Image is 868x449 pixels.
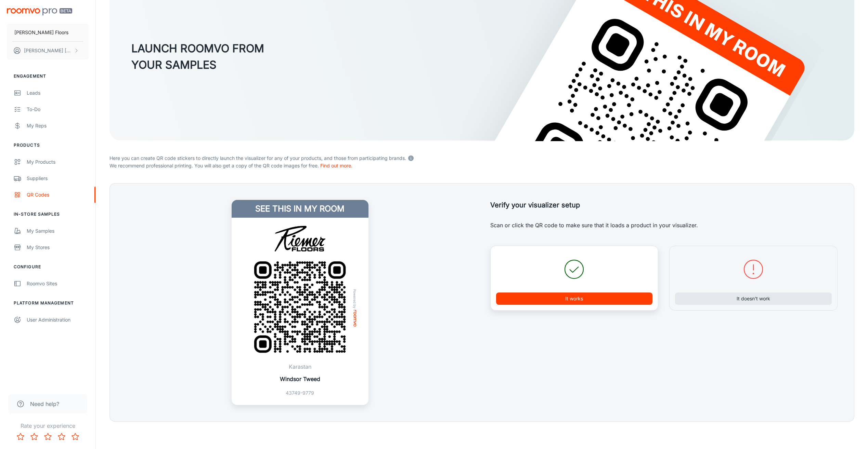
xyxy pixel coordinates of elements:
p: Windsor Tweed [280,375,320,383]
div: Suppliers [27,175,89,182]
p: Rate your experience [5,422,90,430]
div: My Reps [27,122,89,130]
h4: See this in my room [232,200,368,218]
img: QR Code Example [244,251,355,363]
div: My Samples [27,227,89,235]
p: We recommend professional printing. You will also get a copy of the QR code images for free. [109,162,854,169]
a: Find out more. [320,163,352,168]
img: Roomvo PRO Beta [7,8,72,15]
div: My Stores [27,244,89,251]
span: Need help? [30,400,59,408]
div: Roomvo Sites [27,280,89,287]
button: Rate 5 star [68,430,82,444]
div: QR Codes [27,191,89,199]
a: See this in my roomRiemer FloorsQR Code ExamplePowered byroomvoKarastanWindsor Tweed43749-9779 [232,200,368,405]
div: To-do [27,106,89,113]
button: It works [496,292,653,305]
p: [PERSON_NAME] [PERSON_NAME] [24,47,72,54]
h3: LAUNCH ROOMVO FROM YOUR SAMPLES [131,40,264,73]
div: User Administration [27,316,89,324]
div: Leads [27,89,89,97]
img: Riemer Floors [256,226,344,251]
p: Karastan [280,363,320,371]
h5: Verify your visualizer setup [490,200,838,210]
button: It doesn’t work [675,292,832,305]
button: Rate 1 star [14,430,27,444]
button: Rate 4 star [55,430,68,444]
span: Powered by [351,289,358,309]
button: Rate 2 star [27,430,41,444]
p: 43749-9779 [280,389,320,397]
div: My Products [27,158,89,166]
button: Rate 3 star [41,430,55,444]
button: [PERSON_NAME] [PERSON_NAME] [7,42,89,59]
img: roomvo [353,310,356,327]
p: Scan or click the QR code to make sure that it loads a product in your visualizer. [490,221,838,229]
p: Here you can create QR code stickers to directly launch the visualizer for any of your products, ... [109,153,854,162]
button: [PERSON_NAME] Floors [7,24,89,41]
p: [PERSON_NAME] Floors [14,29,68,36]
